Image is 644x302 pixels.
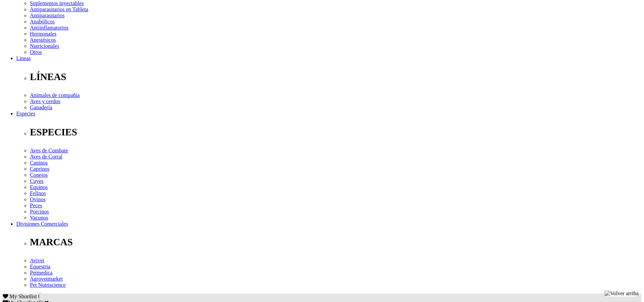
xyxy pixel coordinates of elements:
a: Aves de Combate [30,148,68,153]
a: Peces [30,203,42,208]
a: Otros [30,49,42,55]
a: Pet Nutriscience [30,282,66,288]
p: MARCAS [30,237,641,248]
p: LÍNEAS [30,71,641,82]
a: Felinos [30,190,46,196]
a: Avivet [30,258,44,263]
a: Caninos [30,160,48,166]
a: Vacunos [30,215,48,221]
a: Ganadería [30,105,52,110]
a: Anestésicos [30,37,56,43]
a: Cuyes [30,178,43,184]
img: Volver arriba [605,290,639,297]
a: Antiinflamatorios [30,25,69,31]
a: Anabólicos [30,19,55,24]
a: Ovinos [30,196,45,202]
span: 0 [38,294,41,299]
a: Antiparasitarios [30,13,65,18]
span: My Shortlist [10,294,37,299]
a: Aves de Corral [30,154,62,159]
a: Conejos [30,172,48,178]
a: Aves y cerdos [30,98,60,104]
a: Especies [16,111,35,116]
a: Equestria [30,264,50,269]
a: Agrovetmarket [30,276,63,282]
a: Nutricionales [30,43,59,49]
a: Suplementos inyectables [30,0,84,6]
a: Antiparasitarios en Tableta [30,6,88,12]
a: Petmedica [30,270,53,276]
a: Líneas [16,55,31,61]
a: Equinos [30,184,48,190]
p: ESPECIES [30,127,641,138]
a: Divisiones Comerciales [16,221,68,227]
a: Caprinos [30,166,50,172]
a: Porcinos [30,209,49,214]
a: Animales de compañía [30,92,80,98]
a: Hormonales [30,31,56,37]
